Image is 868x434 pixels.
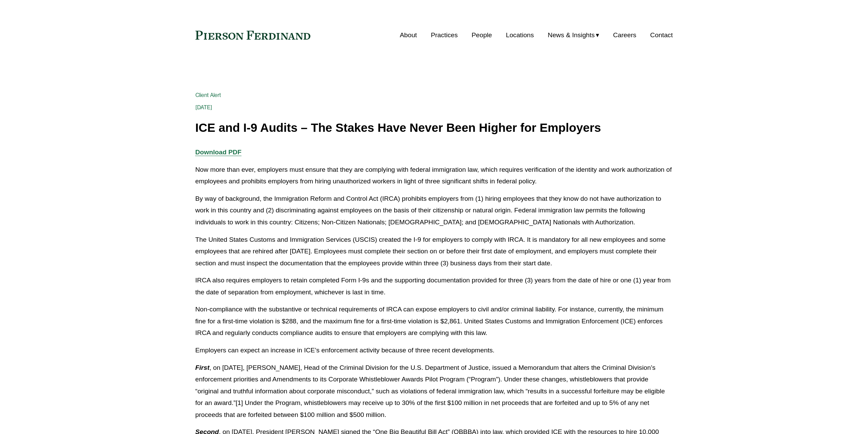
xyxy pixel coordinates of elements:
[195,193,673,228] p: By way of background, the Immigration Reform and Control Act (IRCA) prohibits employers from (1) ...
[195,92,221,98] a: Client Alert
[548,29,595,41] span: News & Insights
[548,29,599,42] a: folder dropdown
[650,29,673,42] a: Contact
[195,275,673,298] p: IRCA also requires employers to retain completed Form I-9s and the supporting documentation provi...
[400,29,417,42] a: About
[195,164,673,187] p: Now more than ever, employers must ensure that they are complying with federal immigration law, w...
[195,362,673,421] p: , on [DATE], [PERSON_NAME], Head of the Criminal Division for the U.S. Department of Justice, iss...
[431,29,458,42] a: Practices
[195,121,673,135] h1: ICE and I-9 Audits – The Stakes Have Never Been Higher for Employers
[195,304,673,339] p: Non-compliance with the substantive or technical requirements of IRCA can expose employers to civ...
[195,149,241,156] a: Download PDF
[506,29,534,42] a: Locations
[195,104,212,111] span: [DATE]
[472,29,492,42] a: People
[195,234,673,269] p: The United States Customs and Immigration Services (USCIS) created the I-9 for employers to compl...
[613,29,636,42] a: Careers
[195,364,210,371] em: First
[195,345,673,356] p: Employers can expect an increase in ICE’s enforcement activity because of three recent developments.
